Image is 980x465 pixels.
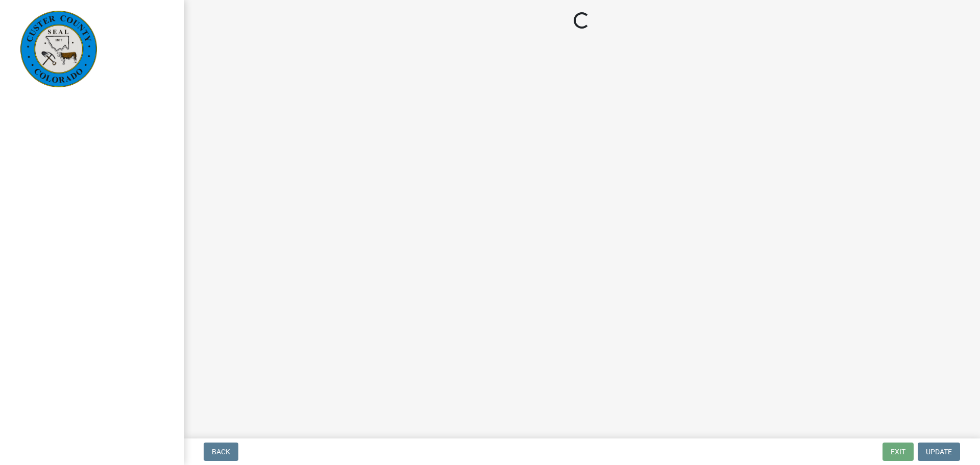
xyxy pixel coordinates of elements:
[883,443,914,461] button: Exit
[918,443,960,461] button: Update
[20,11,97,87] img: Custer County, Colorado
[204,443,238,461] button: Back
[926,448,952,456] span: Update
[212,448,230,456] span: Back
